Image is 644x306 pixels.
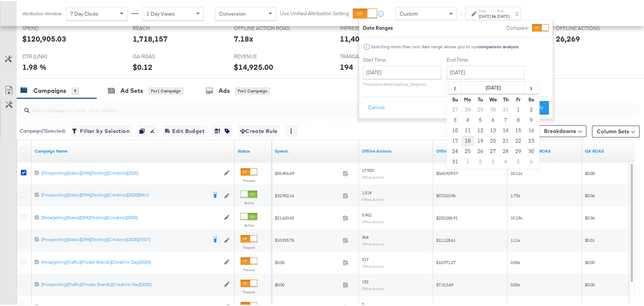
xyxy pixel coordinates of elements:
td: 29 [474,104,487,114]
span: $10,971.27 [436,258,455,264]
div: [Retargeting][Traffic][Private Brands][Creatine Day][2025] [41,258,220,264]
td: 22 [512,135,525,145]
td: 3 [487,156,499,166]
label: Start: [479,7,491,12]
a: [Prospecting][Sales][DPA][Testing][Creatine][2025][TEST] [41,235,207,243]
sub: Offline Actions [362,218,384,223]
td: 26 [474,145,487,156]
span: 0.00x [511,258,520,264]
span: SPEND [22,24,78,31]
div: $0.12 [133,61,152,71]
div: $14,925.00 [234,61,273,71]
div: Ad Sets [120,85,143,94]
div: Campaigns [33,85,66,94]
button: Edit Budget [163,124,207,136]
div: for 1 Campaign [149,87,183,93]
td: 5 [474,114,487,124]
span: 10.11x [511,169,522,175]
div: [Prospecting][Sales][DPA][Testing][Creatine][2025][BAU] [41,191,207,197]
span: IMPRESSIONS [340,24,396,31]
td: 3 [449,114,461,124]
th: Tu [474,93,487,104]
span: 1 Day Views [146,9,175,16]
a: [Retargeting][Sales][DPA][Testing][Creatine][2025] [41,214,220,220]
span: $560,929.57 [436,169,458,175]
span: $0.00 [585,258,595,264]
div: 7.18x [234,32,253,43]
div: [Prospecting][Sales][DPA][Testing][Creatine][2025] [41,169,220,175]
th: We [487,93,499,104]
td: 25 [461,145,474,156]
span: $10,925.76 [275,236,340,242]
td: 2 [525,104,537,114]
td: 6 [525,156,537,166]
td: 1 [512,104,525,114]
span: $0.00 [585,281,595,286]
td: 18 [461,135,474,145]
span: $55,456.69 [275,169,340,175]
a: [Prospecting][Sales][DPA][Testing][Creatine][2025] [41,169,220,175]
div: Date Ranges [363,23,393,30]
span: $0.00 [275,281,340,286]
span: Conversion [219,9,246,16]
td: 13 [487,124,499,135]
th: Fr [512,93,525,104]
div: $120,905.03 [22,32,66,43]
label: Active [241,222,257,227]
span: Custom [400,9,418,16]
a: [Retargeting][Traffic][Private Brands][Creatine Day][2025] [41,258,220,264]
th: [DATE] [461,81,525,93]
label: End Time: [447,55,528,62]
td: 30 [487,104,499,114]
span: Create Rule [240,126,278,135]
sub: Offline Actions [362,196,384,201]
span: 5,962 [362,211,371,217]
span: 0.00x [511,281,520,286]
td: 10 [449,124,461,135]
span: 317 [362,255,368,261]
div: [Prospecting][Traffic][Private Brands][Creatine Day][2025] [41,280,220,286]
td: 21 [499,135,512,145]
label: Active [241,199,257,204]
span: 364 [362,233,368,239]
button: Column Sets [592,124,640,136]
strong: comparison analysis [478,43,519,48]
td: 31 [499,104,512,114]
td: 27 [449,104,461,114]
a: Offline Actions. [362,147,430,153]
span: TRANSACTIONS [340,52,396,59]
th: Su [449,93,461,104]
td: 4 [499,156,512,166]
span: $0.36 [585,214,595,219]
td: 15 [512,124,525,135]
div: Ads [219,85,230,94]
button: Breakdowns [539,124,586,136]
span: $0.06 [585,192,595,197]
label: Use Unified Attribution Setting: [280,9,350,16]
a: Offline Actions. [511,147,579,153]
span: $57,010.96 [436,192,455,197]
td: 9 [525,114,537,124]
td: 28 [461,104,474,114]
td: 5 [512,156,525,166]
th: Sa [525,93,537,104]
span: ↑ [458,13,465,15]
td: 19 [474,135,487,145]
p: Timezone: America/Los_Angeles [363,80,441,86]
span: OFFLINE ACTION ROAS [234,24,290,31]
td: 20 [487,135,499,145]
span: 1.11x [511,236,520,242]
span: Edit Budget [165,126,205,135]
td: 28 [499,145,512,156]
span: $220,286.91 [436,214,458,219]
div: [DATE] [497,12,509,18]
span: REACH [133,24,189,31]
th: Mo [461,93,474,104]
span: › [525,81,537,92]
span: GA ROAS [133,52,189,59]
span: REVENUE [234,52,290,59]
div: 11,409,842 [340,32,379,43]
div: Attribution Window: [22,10,62,15]
a: [Prospecting][Traffic][Private Brands][Creatine Day][2025] [41,280,220,287]
td: 23 [525,135,537,145]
